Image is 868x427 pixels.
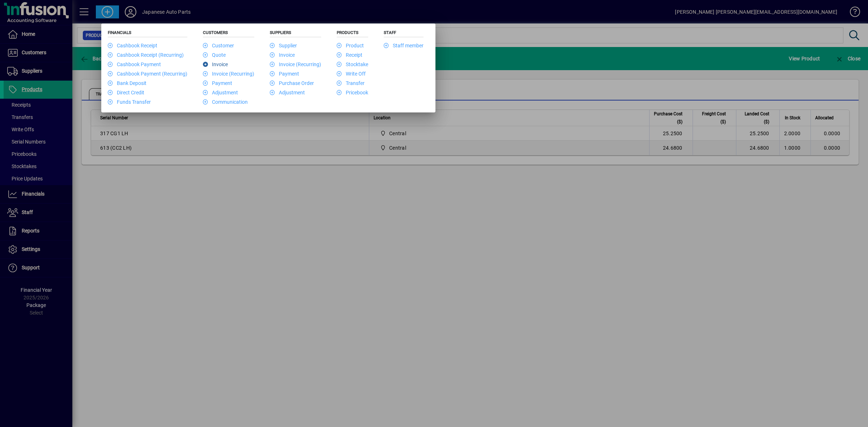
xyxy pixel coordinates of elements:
[270,43,297,48] a: Supplier
[270,61,321,67] a: Invoice (Recurring)
[203,61,228,67] a: Invoice
[203,99,248,105] a: Communication
[108,71,187,77] a: Cashbook Payment (Recurring)
[203,43,234,48] a: Customer
[270,30,321,37] h5: Suppliers
[203,90,238,95] a: Adjustment
[384,30,424,37] h5: Staff
[337,61,368,67] a: Stocktake
[270,71,299,77] a: Payment
[270,52,295,58] a: Invoice
[337,71,366,77] a: Write Off
[337,43,364,48] a: Product
[203,80,232,86] a: Payment
[337,52,362,58] a: Receipt
[108,43,157,48] a: Cashbook Receipt
[337,90,368,95] a: Pricebook
[203,52,226,58] a: Quote
[203,30,254,37] h5: Customers
[108,99,151,105] a: Funds Transfer
[384,43,424,48] a: Staff member
[337,30,368,37] h5: Products
[108,61,161,67] a: Cashbook Payment
[270,80,314,86] a: Purchase Order
[108,80,146,86] a: Bank Deposit
[337,80,365,86] a: Transfer
[108,52,184,58] a: Cashbook Receipt (Recurring)
[203,71,254,77] a: Invoice (Recurring)
[108,30,187,37] h5: Financials
[270,90,305,95] a: Adjustment
[108,90,144,95] a: Direct Credit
